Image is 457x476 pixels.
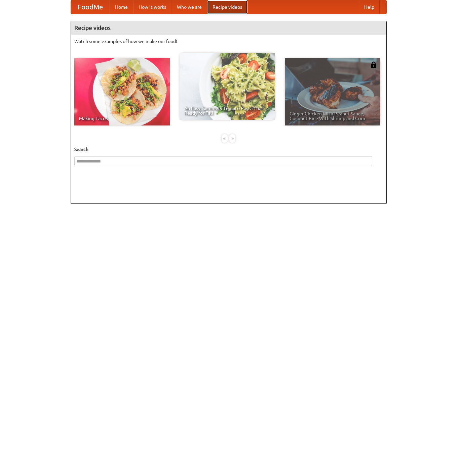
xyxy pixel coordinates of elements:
img: 483408.png [370,62,377,68]
h4: Recipe videos [71,21,386,35]
h5: Search [74,146,383,153]
span: An Easy, Summery Tomato Pasta That's Ready for Fall [184,106,270,115]
p: Watch some examples of how we make our food! [74,38,383,45]
a: Home [110,0,133,14]
a: Recipe videos [207,0,247,14]
a: FoodMe [71,0,110,14]
span: Making Tacos [79,116,165,121]
a: How it works [133,0,172,14]
div: « [222,134,228,143]
a: Making Tacos [74,58,170,125]
a: Who we are [172,0,207,14]
div: » [229,134,235,143]
a: Help [359,0,380,14]
a: An Easy, Summery Tomato Pasta That's Ready for Fall [180,53,275,120]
